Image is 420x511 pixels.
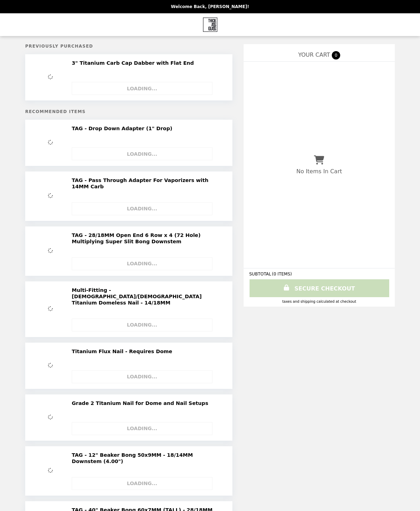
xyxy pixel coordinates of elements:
img: Brand Logo [203,17,217,32]
h2: Multi-Fitting - [DEMOGRAPHIC_DATA]/[DEMOGRAPHIC_DATA] Titanium Domeless Nail - 14/18MM [72,287,222,306]
h2: Titanium Flux Nail - Requires Dome [72,348,175,355]
p: Welcome Back, [PERSON_NAME]! [171,4,249,9]
h2: TAG - Drop Down Adapter (1" Drop) [72,125,175,132]
h2: TAG - 12" Beaker Bong 50x9MM - 18/14MM Downstem (4.00") [72,452,222,465]
span: SUBTOTAL [249,272,272,276]
h2: 3" Titanium Carb Cap Dabber with Flat End [72,60,197,66]
h2: TAG - 28/18MM Open End 6 Row x 4 (72 Hole) Multiplying Super Slit Bong Downstem [72,232,222,245]
p: No Items In Cart [296,168,342,175]
span: YOUR CART [298,51,330,58]
div: Taxes and Shipping calculated at checkout [249,300,389,303]
span: ( 0 ITEMS ) [272,272,292,276]
h2: TAG - Pass Through Adapter For Vaporizers with 14MM Carb [72,177,222,190]
h2: Grade 2 Titanium Nail for Dome and Nail Setups [72,400,211,406]
span: 0 [332,51,340,59]
h5: Recommended Items [25,109,232,114]
h5: Previously Purchased [25,44,232,49]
